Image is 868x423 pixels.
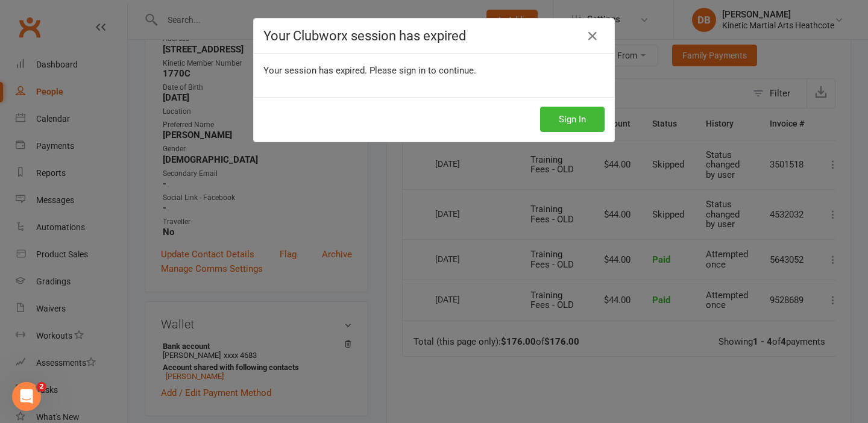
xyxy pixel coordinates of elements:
span: Your session has expired. Please sign in to continue. [263,65,476,76]
iframe: Intercom live chat [12,382,41,411]
button: Sign In [540,107,605,132]
span: 2 [37,382,46,392]
h4: Your Clubworx session has expired [263,28,605,43]
a: Close [583,27,602,46]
